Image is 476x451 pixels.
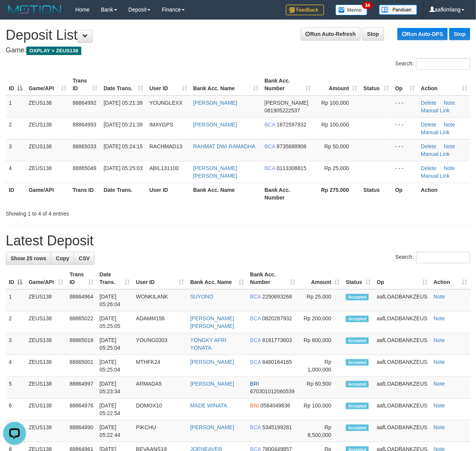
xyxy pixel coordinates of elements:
span: BCA [250,337,261,343]
td: 2 [6,117,26,139]
a: MADE WINATA [190,402,227,409]
span: [DATE] 05:24:15 [104,143,143,149]
span: Copy 2250693268 to clipboard [262,294,292,300]
a: Run Auto-DPS [397,28,448,40]
td: DOMOX10 [133,399,187,420]
span: BCA [250,424,261,430]
span: RACHMAD13 [149,143,182,149]
span: ABIL131100 [149,165,179,171]
td: ZEUS138 [26,355,66,377]
span: Copy 0584049836 to clipboard [261,402,290,409]
th: User ID: activate to sort column ascending [133,268,187,289]
td: ZEUS138 [26,161,69,183]
td: ZEUS138 [26,377,66,399]
span: Rp 50,000 [324,143,349,149]
span: [DATE] 05:21:39 [104,122,143,128]
a: Note [434,359,445,365]
th: Game/API [26,183,69,204]
span: Rp 25,000 [324,165,349,171]
td: ZEUS138 [26,333,66,355]
th: Op [392,183,418,204]
a: Note [444,165,455,171]
a: Note [434,381,445,387]
td: 1 [6,289,26,311]
a: Note [434,402,445,409]
th: Op: activate to sort column ascending [374,268,431,289]
a: Note [434,424,445,430]
td: 88865022 [66,311,96,333]
h1: Deposit List [6,28,470,43]
th: Bank Acc. Name: activate to sort column ascending [190,74,261,96]
input: Search: [416,252,470,263]
a: Manual Link [421,151,450,157]
a: [PERSON_NAME] [PERSON_NAME] [193,165,237,179]
span: Copy 670301012060539 to clipboard [250,388,295,394]
h1: Latest Deposit [6,233,470,248]
td: ZEUS138 [26,311,66,333]
span: BCA [250,315,261,321]
td: Rp 60,500 [299,377,343,399]
img: MOTION_logo.png [6,4,64,15]
a: Delete [421,143,436,149]
td: ADAMM156 [133,311,187,333]
th: Date Trans.: activate to sort column ascending [97,268,133,289]
label: Search: [395,252,470,263]
td: 2 [6,311,26,333]
td: [DATE] 05:25:04 [97,333,133,355]
th: Rp 275.000 [314,183,361,204]
img: panduan.png [379,5,417,15]
img: Button%20Memo.svg [336,5,368,15]
th: Bank Acc. Number: activate to sort column ascending [247,268,299,289]
th: Date Trans. [101,183,147,204]
td: ZEUS138 [26,139,69,161]
span: Accepted [346,337,369,344]
td: MTHFK24 [133,355,187,377]
td: 6 [6,399,26,420]
td: Rp 100,000 [299,399,343,420]
a: Copy [51,252,74,265]
th: User ID [146,183,190,204]
td: ZEUS138 [26,289,66,311]
span: 88865033 [73,143,96,149]
td: 4 [6,161,26,183]
a: Note [444,122,455,128]
span: Accepted [346,403,369,409]
a: [PERSON_NAME] [190,381,234,387]
button: Open LiveChat chat widget [3,3,26,26]
span: Accepted [346,381,369,388]
td: 3 [6,139,26,161]
span: Copy 1672597832 to clipboard [277,122,307,128]
th: Amount: activate to sort column ascending [299,268,343,289]
a: Note [444,100,455,106]
input: Search: [416,58,470,70]
th: Bank Acc. Number: activate to sort column ascending [261,74,314,96]
td: ZEUS138 [26,96,69,118]
a: CSV [74,252,95,265]
td: 88864976 [66,399,96,420]
span: 88865049 [73,165,96,171]
td: [DATE] 05:25:04 [97,355,133,377]
a: [PERSON_NAME] [193,100,237,106]
span: 88864992 [73,100,96,106]
a: SUYONO [190,294,213,300]
span: BCA [265,122,275,128]
a: Note [434,315,445,321]
h4: Game: [6,47,470,54]
th: Bank Acc. Number [261,183,314,204]
span: CSV [79,255,90,261]
td: [DATE] 05:22:54 [97,399,133,420]
span: BCA [250,359,261,365]
span: YOUNGLEXX [149,100,182,106]
span: Copy 8161773603 to clipboard [262,337,292,343]
a: Note [444,143,455,149]
td: - - - [392,96,418,118]
td: aafLOADBANKZEUS [374,377,431,399]
td: ZEUS138 [26,117,69,139]
span: OXPLAY > ZEUS138 [26,47,81,55]
span: 34 [362,2,373,9]
th: Action: activate to sort column ascending [418,74,470,96]
td: 3 [6,333,26,355]
span: BCA [265,165,275,171]
th: Amount: activate to sort column ascending [314,74,361,96]
span: [DATE] 05:21:39 [104,100,143,106]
